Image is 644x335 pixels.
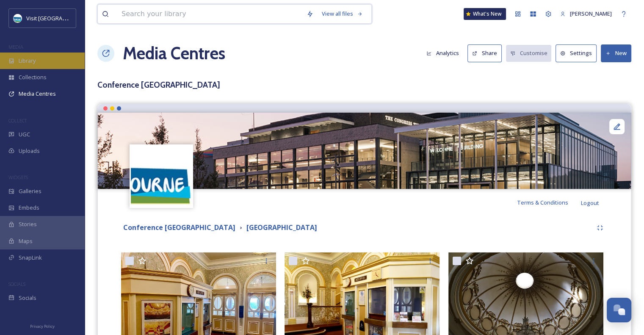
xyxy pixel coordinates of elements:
span: SnapLink [19,254,42,262]
h3: Conference [GEOGRAPHIC_DATA] [97,79,631,91]
button: Open Chat [607,298,631,322]
span: Visit [GEOGRAPHIC_DATA] and [GEOGRAPHIC_DATA] [26,14,158,22]
a: Media Centres [123,41,225,66]
span: COLLECT [8,117,27,124]
a: Settings [556,44,601,62]
button: Analytics [422,45,463,61]
img: Capture.JPG [14,14,22,22]
img: Devonshire_Pk-9652_edit.jpg [98,113,631,189]
a: What's New [464,8,506,20]
span: UGC [19,130,30,138]
span: Logout [581,199,599,207]
a: [PERSON_NAME] [556,6,616,22]
button: Customise [506,45,552,61]
span: Socials [19,294,36,302]
input: Search your library [117,5,302,23]
a: Analytics [422,45,467,61]
strong: [GEOGRAPHIC_DATA] [246,223,317,232]
span: Collections [19,73,47,81]
span: [PERSON_NAME] [570,10,612,17]
span: Stories [19,220,37,228]
strong: Conference [GEOGRAPHIC_DATA] [123,223,235,232]
span: SOCIALS [8,281,25,287]
span: Privacy Policy [30,324,55,329]
a: Terms & Conditions [517,197,581,208]
button: Settings [556,44,597,62]
span: Maps [19,237,33,245]
span: Terms & Conditions [517,199,568,206]
span: Embeds [19,204,39,212]
span: Uploads [19,147,40,155]
span: Library [19,57,36,65]
a: View all files [318,6,367,22]
span: WIDGETS [8,174,28,180]
span: Galleries [19,187,41,195]
button: New [601,44,631,62]
button: Share [467,44,502,62]
img: Capture.JPG [131,145,192,207]
span: MEDIA [8,44,23,50]
a: Privacy Policy [30,321,55,331]
span: Media Centres [19,90,56,98]
a: Customise [506,45,556,61]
